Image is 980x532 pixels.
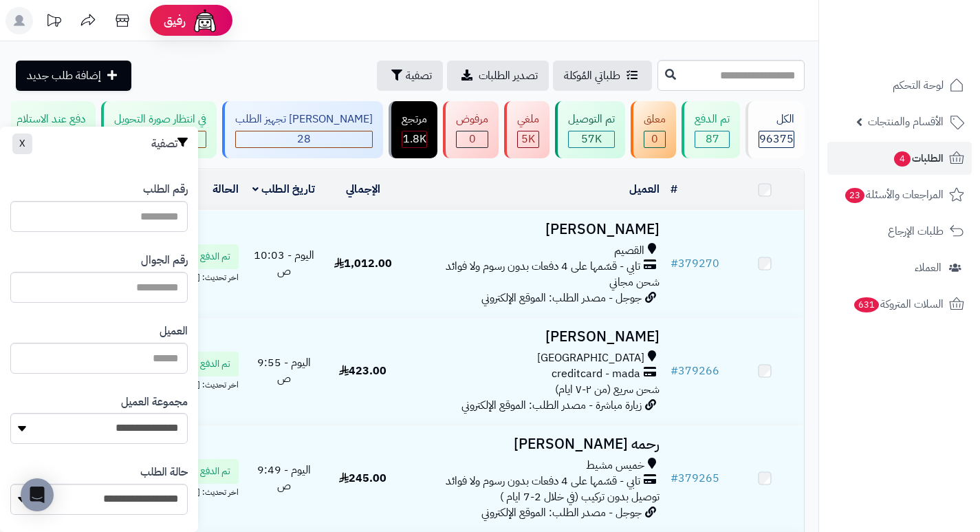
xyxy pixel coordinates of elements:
[481,290,642,306] span: جوجل - مصدر الطلب: الموقع الإلكتروني
[679,101,743,158] a: تم الدفع 87
[555,381,660,398] span: شحن سريع (من ٢-٧ ايام)
[297,131,311,147] span: 28
[164,12,186,29] span: رفيق
[481,504,642,521] span: جوجل - مصدر الطلب: الموقع الإلكتروني
[628,101,679,158] a: معلق 0
[457,131,488,147] div: 0
[1,101,98,158] a: دفع عند الاستلام 0
[500,489,660,505] span: توصيل بدون تركيب (في خلال 2-7 ايام )
[854,297,879,312] span: 631
[893,76,944,95] span: لوحة التحكم
[408,222,660,237] h3: [PERSON_NAME]
[629,181,660,198] a: العميل
[334,255,392,272] span: 1,012.00
[200,250,230,264] span: تم الدفع
[12,134,32,154] button: X
[121,394,188,410] label: مجموعة العميل
[408,436,660,452] h3: رحمه [PERSON_NAME]
[27,67,101,84] span: إضافة طلب جديد
[827,251,972,284] a: العملاء
[346,181,380,198] a: الإجمالي
[402,111,427,127] div: مرتجع
[706,131,719,147] span: 87
[553,61,652,91] a: طلباتي المُوكلة
[461,397,642,414] span: زيارة مباشرة - مصدر الطلب: الموقع الإلكتروني
[406,67,432,84] span: تصفية
[845,188,864,203] span: 23
[671,470,678,487] span: #
[552,366,640,382] span: creditcard - mada
[257,354,311,387] span: اليوم - 9:55 ص
[743,101,807,158] a: الكل96375
[114,111,206,127] div: في انتظار صورة التحويل
[151,137,188,151] h3: تصفية
[213,181,239,198] a: الحالة
[517,111,539,127] div: ملغي
[447,61,549,91] a: تصدير الطلبات
[695,131,729,147] div: 87
[446,259,640,275] span: تابي - قسّمها على 4 دفعات بدون رسوم ولا فوائد
[568,111,615,127] div: تم التوصيل
[827,288,972,321] a: السلات المتروكة631
[235,111,373,127] div: [PERSON_NAME] تجهيز الطلب
[98,101,219,158] a: في انتظار صورة التحويل 0
[671,181,677,198] a: #
[552,101,628,158] a: تم التوصيل 57K
[827,69,972,102] a: لوحة التحكم
[403,131,426,147] span: 1.8K
[844,185,944,204] span: المراجعات والأسئلة
[377,61,443,91] button: تصفية
[254,247,314,279] span: اليوم - 10:03 ص
[16,61,131,91] a: إضافة طلب جديد
[200,465,230,478] span: تم الدفع
[160,323,188,339] label: العميل
[915,258,941,277] span: العملاء
[759,131,794,147] span: 96375
[581,131,602,147] span: 57K
[141,253,188,268] label: رقم الجوال
[759,111,794,127] div: الكل
[257,462,311,494] span: اليوم - 9:49 ص
[651,131,658,147] span: 0
[402,131,426,147] div: 1838
[219,101,386,158] a: [PERSON_NAME] تجهيز الطلب 28
[339,470,386,487] span: 245.00
[191,7,219,34] img: ai-face.png
[537,350,644,366] span: [GEOGRAPHIC_DATA]
[888,222,944,241] span: طلبات الإرجاع
[200,357,230,371] span: تم الدفع
[408,329,660,345] h3: [PERSON_NAME]
[586,458,644,474] span: خميس مشيط
[479,67,538,84] span: تصدير الطلبات
[868,112,944,131] span: الأقسام والمنتجات
[614,243,644,259] span: القصيم
[36,7,71,38] a: تحديثات المنصة
[644,111,666,127] div: معلق
[518,131,538,147] div: 4997
[827,178,972,211] a: المراجعات والأسئلة23
[339,363,386,379] span: 423.00
[695,111,730,127] div: تم الدفع
[671,363,678,379] span: #
[564,67,620,84] span: طلباتي المُوكلة
[446,474,640,489] span: تابي - قسّمها على 4 دفعات بدون رسوم ولا فوائد
[609,274,660,290] span: شحن مجاني
[440,101,501,158] a: مرفوض 0
[21,478,54,511] div: Open Intercom Messenger
[236,131,372,147] div: 28
[671,470,719,487] a: #379265
[894,151,911,167] span: 4
[893,149,944,168] span: الطلبات
[853,295,944,314] span: السلات المتروكة
[827,142,972,175] a: الطلبات4
[17,111,85,127] div: دفع عند الاستلام
[671,363,719,379] a: #379266
[521,131,535,147] span: 5K
[19,136,25,151] span: X
[827,215,972,248] a: طلبات الإرجاع
[501,101,552,158] a: ملغي 5K
[671,255,678,272] span: #
[252,181,315,198] a: تاريخ الطلب
[644,131,665,147] div: 0
[569,131,614,147] div: 57010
